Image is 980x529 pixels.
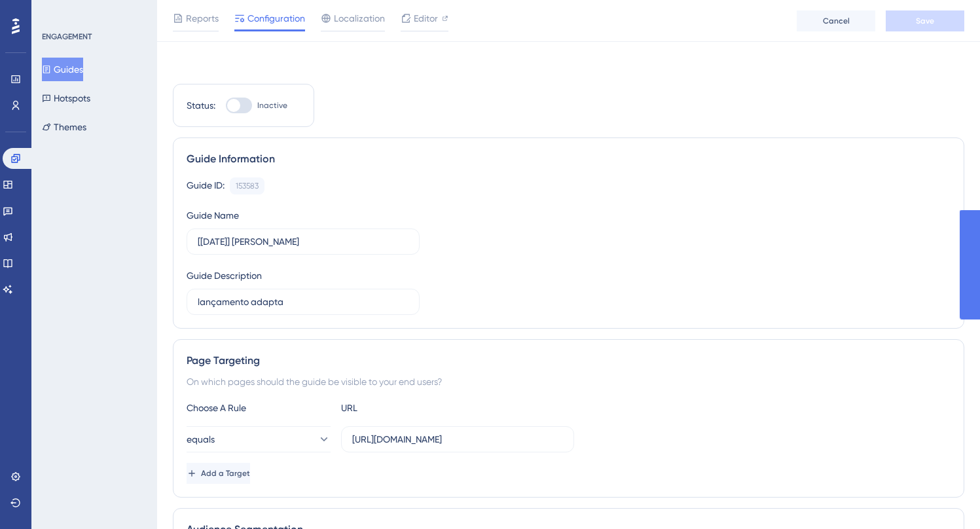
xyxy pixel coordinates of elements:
div: ENGAGEMENT [42,31,92,42]
button: equals [187,426,331,452]
div: Guide Information [187,151,951,167]
input: Type your Guide’s Description here [198,295,408,309]
span: Configuration [247,10,305,26]
div: On which pages should the guide be visible to your end users? [187,374,951,390]
div: 153583 [236,181,259,191]
div: Choose A Rule [187,400,331,416]
span: Localization [334,10,385,26]
button: Guides [42,58,83,81]
button: Themes [42,115,86,139]
span: Save [916,16,934,26]
span: Cancel [823,16,850,26]
span: Reports [186,10,219,26]
button: Cancel [797,10,875,31]
span: equals [187,431,215,447]
span: Inactive [257,100,287,111]
button: Add a Target [187,463,250,484]
div: Guide Name [187,208,239,223]
iframe: UserGuiding AI Assistant Launcher [925,477,964,517]
input: Type your Guide’s Name here [198,234,408,249]
span: Add a Target [201,468,250,479]
div: URL [341,400,485,416]
input: yourwebsite.com/path [352,432,563,447]
div: Guide Description [187,268,262,283]
div: Page Targeting [187,353,951,369]
div: Guide ID: [187,177,225,194]
button: Save [886,10,964,31]
span: Editor [414,10,438,26]
button: Hotspots [42,86,90,110]
div: Status: [187,98,215,113]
